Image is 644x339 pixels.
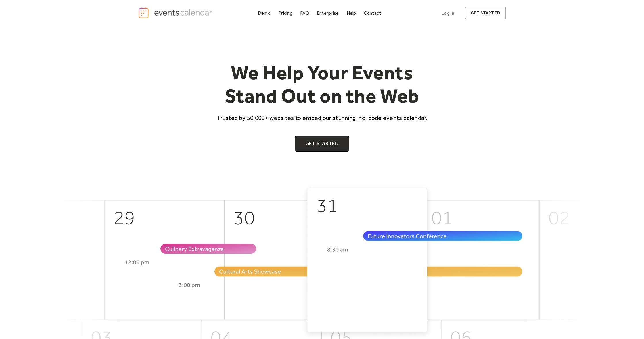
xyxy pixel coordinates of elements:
p: Trusted by 50,000+ websites to embed our stunning, no-code events calendar. [212,113,432,122]
div: Help [347,11,356,15]
a: Log In [436,7,460,19]
a: Contact [362,9,384,17]
div: Pricing [278,11,292,15]
a: Help [344,9,359,17]
a: Pricing [276,9,295,17]
a: FAQ [298,9,311,17]
a: Enterprise [315,9,341,17]
div: FAQ [300,11,309,15]
a: Get Started [295,136,349,152]
a: home [138,7,214,19]
div: Contact [364,11,381,15]
h1: We Help Your Events Stand Out on the Web [212,61,432,108]
div: Enterprise [317,11,339,15]
a: get started [465,7,506,19]
a: Demo [256,9,273,17]
div: Demo [258,11,271,15]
